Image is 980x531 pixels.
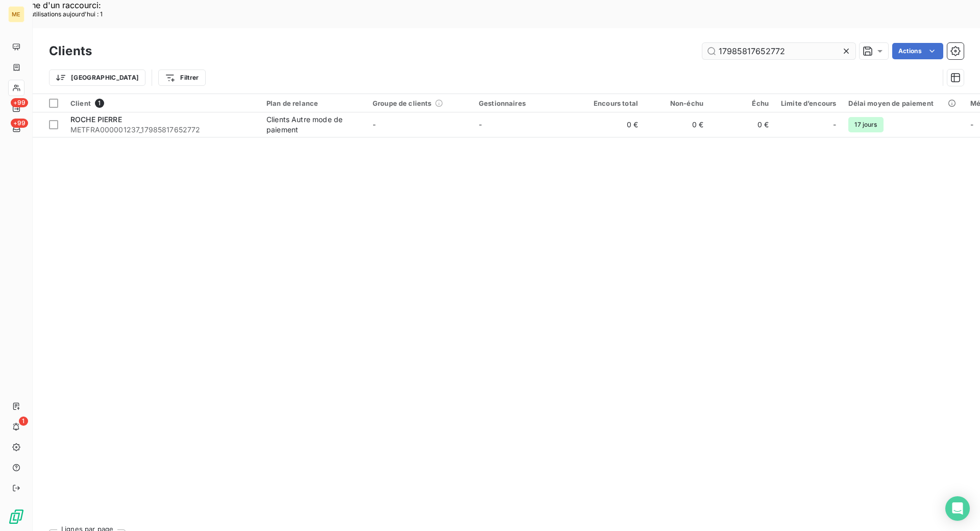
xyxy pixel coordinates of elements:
[70,99,91,107] span: Client
[833,120,836,130] span: -
[479,120,482,129] span: -
[848,99,958,107] div: Délai moyen de paiement
[702,43,855,59] input: Rechercher
[709,112,775,137] td: 0 €
[95,99,104,108] span: 1
[70,115,122,124] span: ROCHE PIERRE
[585,99,638,107] div: Encours total
[848,117,883,132] span: 17 jours
[945,496,970,521] div: Open Intercom Messenger
[11,98,28,107] span: +99
[70,125,254,135] span: METFRA000001237_17985817652772
[892,43,943,59] button: Actions
[49,70,145,86] button: [GEOGRAPHIC_DATA]
[650,99,703,107] div: Non-échu
[373,120,376,129] span: -
[266,99,360,107] div: Plan de relance
[479,99,573,107] div: Gestionnaires
[644,112,709,137] td: 0 €
[19,417,28,426] span: 1
[49,42,92,60] h3: Clients
[8,509,24,525] img: Logo LeanPay
[266,114,360,135] div: Clients Autre mode de paiement
[11,119,28,128] span: +99
[579,112,644,137] td: 0 €
[781,99,836,107] div: Limite d’encours
[158,70,205,86] button: Filtrer
[970,120,973,129] span: -
[716,99,769,107] div: Échu
[373,99,432,107] span: Groupe de clients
